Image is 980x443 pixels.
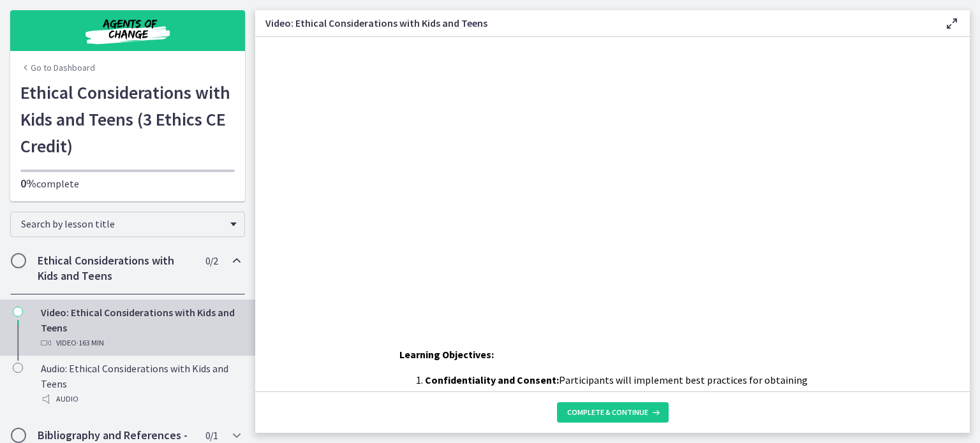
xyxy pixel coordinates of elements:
[41,361,240,407] div: Audio: Ethical Considerations with Kids and Teens
[20,61,95,74] a: Go to Dashboard
[557,402,669,423] button: Complete & continue
[20,176,235,191] p: complete
[41,391,240,407] div: Audio
[77,335,104,351] span: · 163 min
[38,253,193,284] h2: Ethical Considerations with Kids and Teens
[205,253,218,268] span: 0 / 2
[41,335,240,351] div: Video
[21,217,224,230] span: Search by lesson title
[41,305,240,351] div: Video: Ethical Considerations with Kids and Teens
[20,79,235,159] h1: Ethical Considerations with Kids and Teens (3 Ethics CE Credit)
[425,374,559,386] strong: Confidentiality and Consent:
[205,428,218,443] span: 0 / 1
[399,348,494,361] span: Learning Objectives:
[425,374,808,417] span: Participants will implement best practices for obtaining informed consent and maintaining confide...
[10,212,245,237] div: Search by lesson title
[265,15,924,31] h3: Video: Ethical Considerations with Kids and Teens
[20,176,36,191] span: 0%
[567,407,648,418] span: Complete & continue
[51,15,204,46] img: Agents of Change Social Work Test Prep
[255,37,970,317] iframe: Video Lesson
